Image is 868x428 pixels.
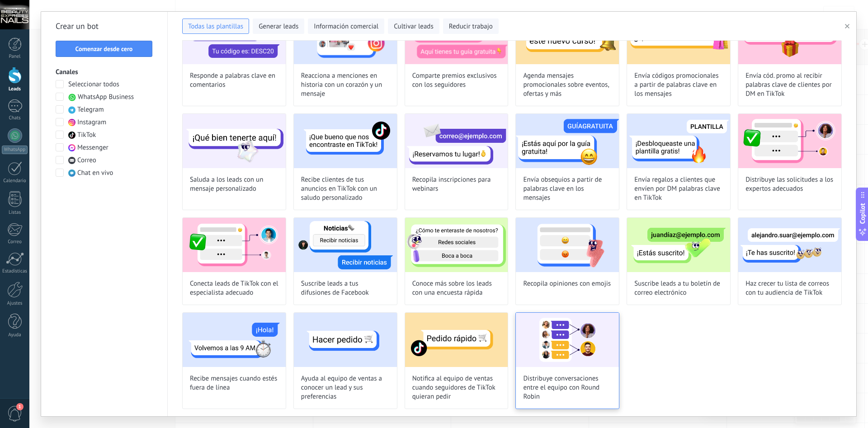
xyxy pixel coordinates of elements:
[738,114,841,168] img: Distribuye las solicitudes a los expertos adecuados
[2,115,28,121] div: Chats
[627,218,730,272] img: Suscribe leads a tu boletín de correo electrónico
[2,332,28,338] div: Ayuda
[190,279,278,297] span: Conecta leads de TikTok con el especialista adecuado
[16,403,24,410] span: 1
[190,175,278,193] span: Saluda a los leads con un mensaje personalizado
[2,239,28,245] div: Correo
[634,71,723,99] span: Envía códigos promocionales a partir de palabras clave en los mensajes
[77,169,113,178] span: Chat en vivo
[294,218,397,272] img: Suscribe leads a tus difusiones de Facebook
[738,218,841,272] img: Haz crecer tu lista de correos con tu audiencia de TikTok
[2,178,28,184] div: Calendario
[308,19,384,34] button: Información comercial
[77,156,96,165] span: Correo
[314,22,378,31] span: Información comercial
[77,118,106,127] span: Instagram
[253,19,304,34] button: Generar leads
[183,313,286,367] img: Recibe mensajes cuando estés fuera de línea
[634,175,723,202] span: Envía regalos a clientes que envíen por DM palabras clave en TikTok
[183,218,286,272] img: Conecta leads de TikTok con el especialista adecuado
[388,19,439,34] button: Cultivar leads
[301,71,390,99] span: Reacciona a menciones en historia con un corazón y un mensaje
[77,143,108,152] span: Messenger
[745,279,834,297] span: Haz crecer tu lista de correos con tu audiencia de TikTok
[188,22,243,31] span: Todas las plantillas
[2,146,28,154] div: WhatsApp
[523,175,612,202] span: Envía obsequios a partir de palabras clave en los mensajes
[182,19,249,34] button: Todas las plantillas
[523,71,612,99] span: Agenda mensajes promocionales sobre eventos, ofertas y más
[405,114,508,168] img: Recopila inscripciones para webinars
[68,80,119,89] span: Seleccionar todos
[412,71,501,89] span: Comparte premios exclusivos con los seguidores
[443,19,499,34] button: Reducir trabajo
[2,86,28,92] div: Leads
[412,279,501,297] span: Conoce más sobre los leads con una encuesta rápida
[78,93,134,102] span: WhatsApp Business
[301,374,390,401] span: Ayuda al equipo de ventas a conocer un lead y sus preferencias
[259,22,298,31] span: Generar leads
[2,54,28,60] div: Panel
[523,374,612,401] span: Distribuye conversaciones entre el equipo con Round Robin
[405,218,508,272] img: Conoce más sobre los leads con una encuesta rápida
[2,268,28,274] div: Estadísticas
[634,279,723,297] span: Suscribe leads a tu boletín de correo electrónico
[858,203,867,224] span: Copilot
[77,131,96,140] span: TikTok
[77,105,104,114] span: Telegram
[294,114,397,168] img: Recibe clientes de tus anuncios en TikTok con un saludo personalizado
[516,114,619,168] img: Envía obsequios a partir de palabras clave en los mensajes
[412,374,501,401] span: Notifica al equipo de ventas cuando seguidores de TikTok quieran pedir
[301,279,390,297] span: Suscribe leads a tus difusiones de Facebook
[394,22,433,31] span: Cultivar leads
[745,71,834,99] span: Envía cód. promo al recibir palabras clave de clientes por DM en TikTok
[56,19,153,33] h2: Crear un bot
[627,114,730,168] img: Envía regalos a clientes que envíen por DM palabras clave en TikTok
[190,71,278,89] span: Responde a palabras clave en comentarios
[75,46,133,52] span: Comenzar desde cero
[56,41,152,57] button: Comenzar desde cero
[516,218,619,272] img: Recopila opiniones con emojis
[301,175,390,202] span: Recibe clientes de tus anuncios en TikTok con un saludo personalizado
[449,22,493,31] span: Reducir trabajo
[190,374,278,392] span: Recibe mensajes cuando estés fuera de línea
[523,279,611,288] span: Recopila opiniones con emojis
[2,301,28,306] div: Ajustes
[412,175,501,193] span: Recopila inscripciones para webinars
[2,210,28,216] div: Listas
[516,313,619,367] img: Distribuye conversaciones entre el equipo con Round Robin
[56,68,153,76] h3: Canales
[183,114,286,168] img: Saluda a los leads con un mensaje personalizado
[405,313,508,367] img: Notifica al equipo de ventas cuando seguidores de TikTok quieran pedir
[745,175,834,193] span: Distribuye las solicitudes a los expertos adecuados
[294,313,397,367] img: Ayuda al equipo de ventas a conocer un lead y sus preferencias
